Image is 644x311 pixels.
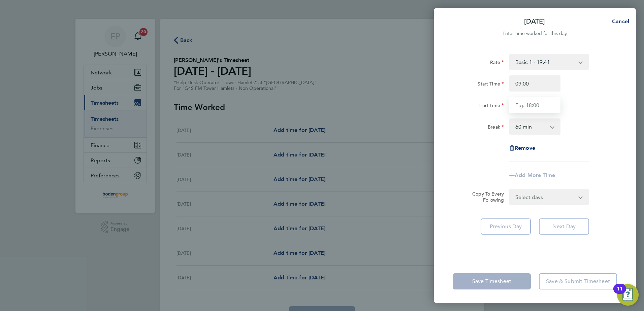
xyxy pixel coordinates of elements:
[515,145,535,151] span: Remove
[434,30,636,38] div: Enter time worked for this day.
[467,191,504,203] label: Copy To Every Following
[617,289,623,298] div: 11
[509,97,560,113] input: E.g. 18:00
[524,17,545,26] p: [DATE]
[509,145,535,151] button: Remove
[509,75,560,92] input: E.g. 08:00
[610,18,629,25] span: Cancel
[601,15,636,28] button: Cancel
[490,59,504,67] label: Rate
[617,284,639,306] button: Open Resource Center, 11 new notifications
[488,124,504,132] label: Break
[478,81,504,89] label: Start Time
[479,102,504,110] label: End Time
